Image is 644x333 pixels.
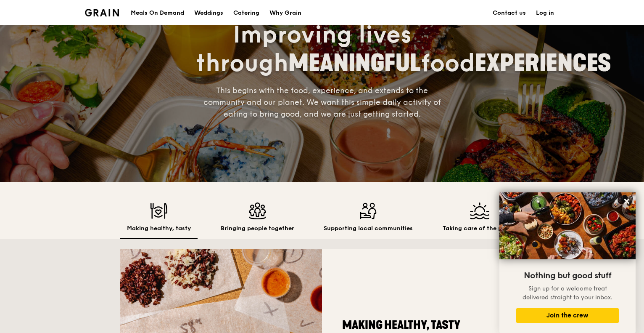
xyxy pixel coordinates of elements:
[221,202,294,219] img: Bringing people together
[516,308,619,323] button: Join the crew
[499,192,636,259] img: DSC07876-Edit02-Large.jpeg
[127,202,191,219] img: Making healthy, tasty
[443,202,517,219] img: Taking care of the planet
[342,317,504,333] h2: Making healthy, tasty
[475,49,611,77] span: EXPERIENCES
[324,224,413,233] h2: Supporting local communities
[196,21,611,78] span: Improving lives through food
[523,285,612,301] span: Sign up for a welcome treat delivered straight to your inbox.
[85,9,119,16] img: Grain
[288,49,421,77] span: MEANINGFUL
[531,0,559,26] a: Log in
[488,0,531,26] a: Contact us
[131,0,184,26] div: Meals On Demand
[524,271,611,281] span: Nothing but good stuff
[443,224,517,233] h2: Taking care of the planet
[203,86,441,119] span: This begins with the food, experience, and extends to the community and our planet. We want this ...
[194,0,223,26] div: Weddings
[233,0,259,26] div: Catering
[228,0,264,26] a: Catering
[127,224,191,233] h2: Making healthy, tasty
[189,0,228,26] a: Weddings
[269,0,301,26] div: Why Grain
[221,224,294,233] h2: Bringing people together
[324,202,413,219] img: Supporting local communities
[264,0,306,26] a: Why Grain
[620,194,633,208] button: Close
